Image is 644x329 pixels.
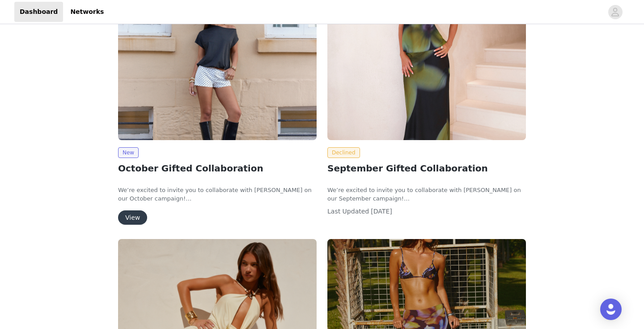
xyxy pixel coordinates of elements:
[14,2,63,22] a: Dashboard
[600,299,622,320] div: Open Intercom Messenger
[371,208,392,215] span: [DATE]
[327,186,526,203] p: We’re excited to invite you to collaborate with [PERSON_NAME] on our September campaign!
[611,5,619,19] div: avatar
[327,162,526,175] h2: September Gifted Collaboration
[118,162,317,175] h2: October Gifted Collaboration
[118,186,317,203] p: We’re excited to invite you to collaborate with [PERSON_NAME] on our October campaign!
[118,214,147,221] a: View
[118,210,147,225] button: View
[118,147,139,158] span: New
[327,147,360,158] span: Declined
[327,208,369,215] span: Last Updated
[65,2,109,22] a: Networks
